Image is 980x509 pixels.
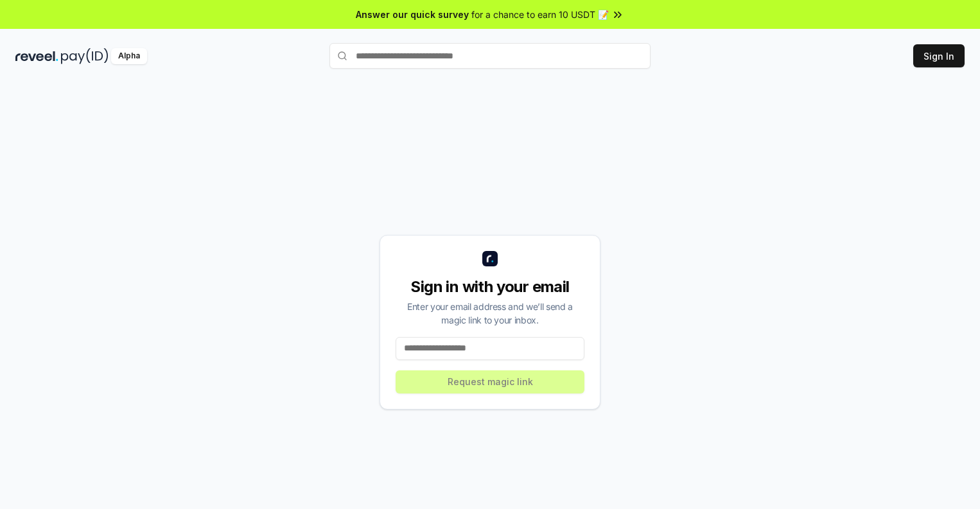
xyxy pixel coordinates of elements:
[913,44,965,67] button: Sign In
[356,8,469,21] span: Answer our quick survey
[482,251,498,266] img: logo_small
[61,48,109,64] img: pay_id
[15,48,58,64] img: reveel_dark
[396,277,584,297] div: Sign in with your email
[111,48,147,64] div: Alpha
[471,8,609,21] span: for a chance to earn 10 USDT 📝
[396,300,584,327] div: Enter your email address and we’ll send a magic link to your inbox.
